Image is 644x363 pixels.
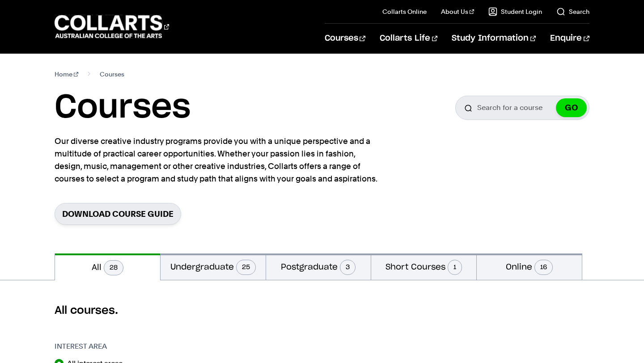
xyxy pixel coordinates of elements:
span: 1 [448,260,462,275]
a: Courses [325,24,365,53]
p: Our diverse creative industry programs provide you with a unique perspective and a multitude of p... [55,135,381,185]
span: 16 [534,260,553,275]
span: 28 [104,260,123,275]
span: 25 [236,260,256,275]
a: Collarts Life [380,24,437,53]
a: Student Login [488,7,542,16]
input: Search for a course [455,96,589,120]
button: All28 [55,253,160,280]
button: Short Courses1 [371,253,476,280]
a: Collarts Online [382,7,427,16]
button: Undergraduate25 [161,253,266,280]
span: Courses [100,68,124,80]
h2: All courses. [55,304,589,318]
h3: Interest Area [55,341,161,352]
a: Download Course Guide [55,203,181,225]
button: GO [556,98,587,117]
a: Home [55,68,78,80]
h1: Courses [55,88,191,128]
button: Online16 [477,253,582,280]
a: Study Information [452,24,536,53]
a: Enquire [550,24,589,53]
a: Search [556,7,589,16]
button: Postgraduate3 [266,253,371,280]
a: About Us [441,7,474,16]
span: 3 [340,260,356,275]
div: Go to homepage [55,14,169,39]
